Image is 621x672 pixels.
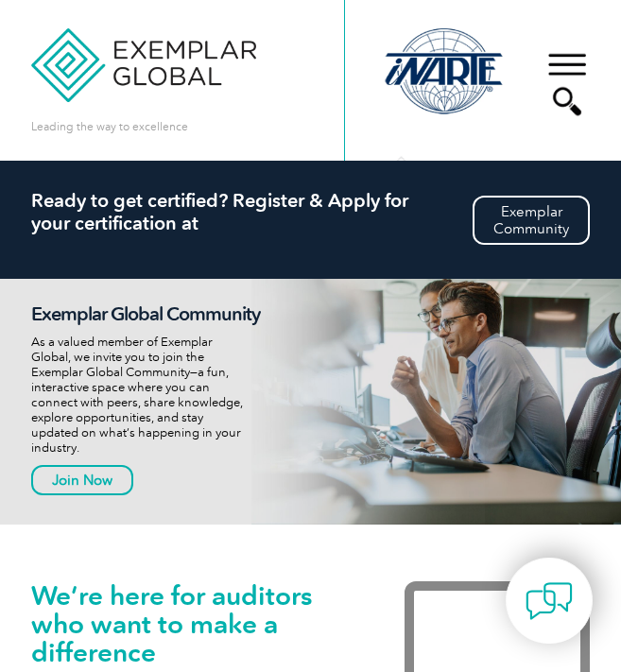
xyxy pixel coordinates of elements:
[31,302,281,325] h2: Exemplar Global Community
[526,577,573,625] img: contact-chat.png
[31,335,281,456] p: As a valued member of Exemplar Global, we invite you to join the Exemplar Global Community—a fun,...
[31,116,188,137] p: Leading the way to excellence
[31,465,133,495] a: Join Now
[31,581,348,666] h1: We’re here for auditors who want to make a difference
[473,196,590,245] a: ExemplarCommunity
[31,189,590,234] h2: Ready to get certified? Register & Apply for your certification at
